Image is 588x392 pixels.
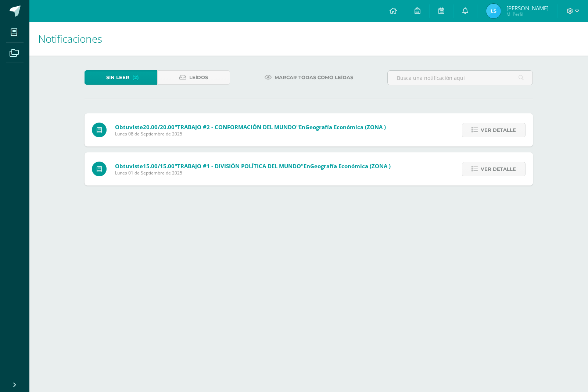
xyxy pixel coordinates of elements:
span: 20.00/20.00 [143,123,175,131]
span: Leídos [189,71,208,84]
span: [PERSON_NAME] [506,4,549,12]
a: Sin leer(2) [85,70,157,85]
span: 15.00/15.00 [143,162,175,170]
span: Notificaciones [38,32,102,46]
span: Mi Perfil [506,11,549,17]
span: Ver detalle [481,162,516,176]
span: Ver detalle [481,123,516,137]
span: Geografía Económica (ZONA ) [310,162,391,170]
span: Geografía Económica (ZONA ) [305,123,386,131]
span: Sin leer [106,71,129,84]
span: Lunes 01 de Septiembre de 2025 [115,170,391,176]
span: Lunes 08 de Septiembre de 2025 [115,131,386,137]
span: Obtuviste en [115,123,386,131]
span: Marcar todas como leídas [275,71,353,84]
img: 8809868601ad6c95fdc6c2e15b04207a.png [486,4,501,18]
a: Marcar todas como leídas [255,70,362,85]
span: "TRABAJO #1 - DIVISIÓN POLÍTICA DEL MUNDO" [175,162,304,170]
span: "TRABAJO #2 - CONFORMACIÓN DEL MUNDO" [175,123,299,131]
a: Leídos [157,70,230,85]
span: (2) [132,71,139,84]
input: Busca una notificación aquí [388,71,533,85]
span: Obtuviste en [115,162,391,170]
